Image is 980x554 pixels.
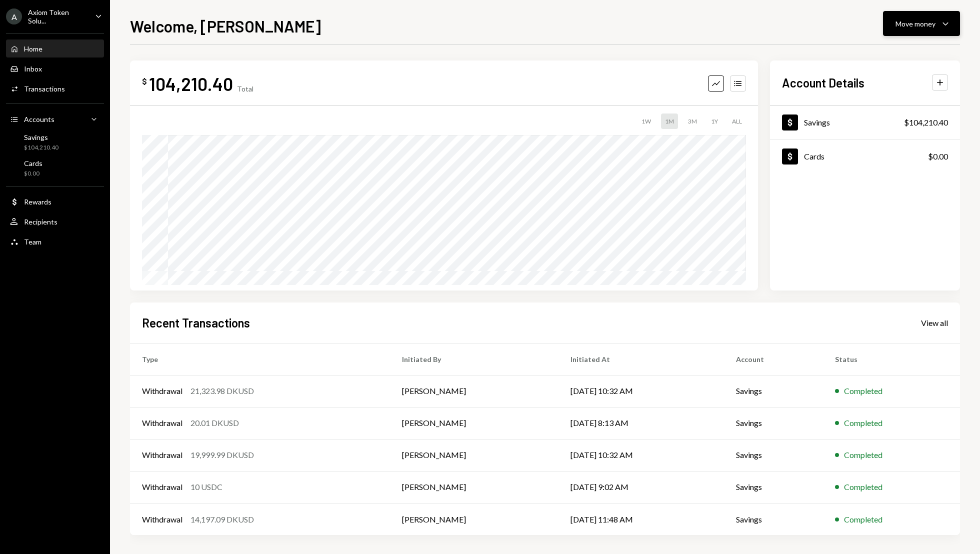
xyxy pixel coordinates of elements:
[142,481,182,493] div: Withdrawal
[724,375,823,407] td: Savings
[558,407,724,439] td: [DATE] 8:13 AM
[724,439,823,471] td: Savings
[142,314,250,331] h2: Recent Transactions
[24,217,57,226] div: Recipients
[724,503,823,535] td: Savings
[190,449,254,461] div: 19,999.99 DKUSD
[770,105,960,139] a: Savings$104,210.40
[24,64,42,73] div: Inbox
[24,237,41,246] div: Team
[24,197,51,206] div: Rewards
[921,318,948,328] div: View all
[130,16,321,36] h1: Welcome, [PERSON_NAME]
[707,113,722,129] div: 1Y
[24,159,42,167] div: Cards
[6,59,104,77] a: Inbox
[6,8,22,24] div: A
[24,84,65,93] div: Transactions
[558,471,724,503] td: [DATE] 9:02 AM
[684,113,701,129] div: 3M
[190,481,222,493] div: 10 USDC
[142,385,182,397] div: Withdrawal
[6,39,104,57] a: Home
[661,113,678,129] div: 1M
[390,503,558,535] td: [PERSON_NAME]
[804,151,824,161] div: Cards
[24,44,42,53] div: Home
[237,84,253,93] div: Total
[921,317,948,328] a: View all
[390,471,558,503] td: [PERSON_NAME]
[24,133,58,141] div: Savings
[844,481,882,493] div: Completed
[130,343,390,375] th: Type
[844,385,882,397] div: Completed
[190,385,254,397] div: 21,323.98 DKUSD
[728,113,746,129] div: ALL
[895,18,935,29] div: Move money
[24,115,54,123] div: Accounts
[558,375,724,407] td: [DATE] 10:32 AM
[724,471,823,503] td: Savings
[844,513,882,525] div: Completed
[390,439,558,471] td: [PERSON_NAME]
[782,74,864,91] h2: Account Details
[558,503,724,535] td: [DATE] 11:48 AM
[6,212,104,230] a: Recipients
[6,79,104,97] a: Transactions
[6,130,104,154] a: Savings$104,210.40
[558,343,724,375] th: Initiated At
[190,417,239,429] div: 20.01 DKUSD
[24,169,42,178] div: $0.00
[6,156,104,180] a: Cards$0.00
[390,375,558,407] td: [PERSON_NAME]
[928,150,948,162] div: $0.00
[724,407,823,439] td: Savings
[883,11,960,36] button: Move money
[904,116,948,128] div: $104,210.40
[844,417,882,429] div: Completed
[28,8,87,25] div: Axiom Token Solu...
[844,449,882,461] div: Completed
[390,343,558,375] th: Initiated By
[190,513,254,525] div: 14,197.09 DKUSD
[24,143,58,152] div: $104,210.40
[6,192,104,210] a: Rewards
[770,139,960,173] a: Cards$0.00
[142,513,182,525] div: Withdrawal
[6,232,104,250] a: Team
[558,439,724,471] td: [DATE] 10:32 AM
[390,407,558,439] td: [PERSON_NAME]
[804,117,830,127] div: Savings
[724,343,823,375] th: Account
[823,343,960,375] th: Status
[142,417,182,429] div: Withdrawal
[142,76,147,86] div: $
[637,113,655,129] div: 1W
[149,72,233,95] div: 104,210.40
[6,110,104,128] a: Accounts
[142,449,182,461] div: Withdrawal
